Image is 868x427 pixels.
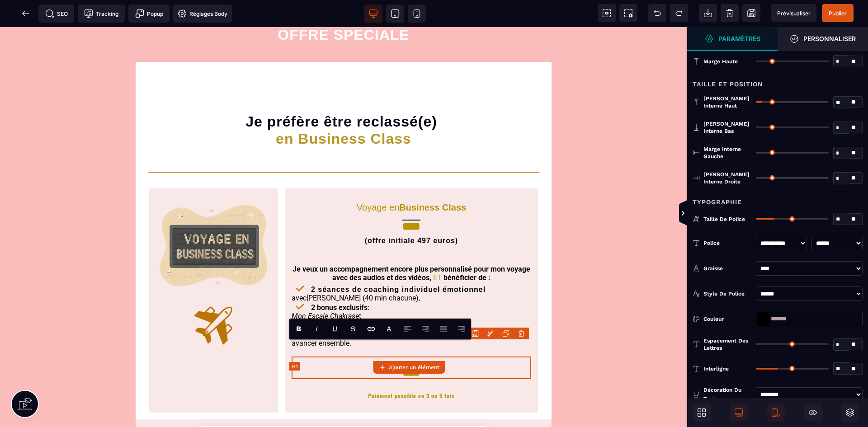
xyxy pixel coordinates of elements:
span: Aperçu [771,4,816,22]
img: 5a442d4a8f656bbae5fc9cfc9ed2183a_noun-plane-8032710-BB7507.svg [192,276,235,320]
span: Code de suivi [78,5,125,23]
span: Masquer le bloc [804,404,822,422]
div: Décoration du texte [703,385,751,404]
span: Retour [17,5,35,23]
span: Favicon [173,5,232,23]
span: Défaire [648,4,666,22]
p: A [387,324,392,333]
span: Ouvrir le gestionnaire de styles [687,27,778,51]
span: Voir mobile [408,5,426,23]
span: Réglages Body [178,9,227,18]
span: [PERSON_NAME] (40 min chacune), [307,267,420,275]
span: Interligne [703,365,729,372]
label: Font color [387,324,392,333]
i: Mon Escale Chakras [292,285,355,293]
div: Police [703,239,751,248]
span: Align Center [416,319,434,339]
span: Créer une alerte modale [128,5,170,23]
span: Marge interne gauche [703,145,751,160]
span: Align Left [398,319,416,339]
span: [PERSON_NAME] interne haut [703,95,751,109]
span: Afficher les vues [687,200,696,227]
span: Prévisualiser [777,10,811,17]
span: Strike-through [344,319,362,339]
b: Accès à un groupe privé Business Class [311,303,440,312]
s: S [351,324,355,333]
span: Taille de police [703,216,745,223]
span: Tracking [84,9,118,18]
strong: Paramètres [718,35,760,42]
span: Ouvrir les calques [841,404,859,422]
span: Popup [135,9,163,18]
span: Italic [308,319,326,339]
div: Couleur [703,314,751,324]
div: Taille et position [687,73,868,89]
span: Enregistrer [742,4,760,22]
span: Voir bureau [364,5,382,23]
div: Typographie [687,191,868,207]
span: Ouvrir le gestionnaire de styles [778,27,868,51]
span: Underline [326,319,344,339]
span: Nettoyage [721,4,739,22]
b: 2 séances de coaching individuel émotionnel [311,258,486,266]
b: (offre initiale 497 euros) [365,210,458,217]
span: Lien [362,319,380,339]
strong: Personnaliser [803,35,856,42]
b: Je veux un accompagnement encore plus personnalisé pour mon voyage avec des audios et des vidéos,... [292,238,530,255]
span: Publier [829,10,847,17]
div: Style de police [703,289,751,298]
span: Importer [699,4,717,22]
img: e09dea70c197d2994a0891b670a6831b_Generated_Image_a4ix31a4ix31a4ix.png [149,161,278,274]
i: I [316,324,318,333]
i: Mon Escale Ho’oponopono, [292,293,377,302]
span: Ouvrir les blocs [693,404,711,422]
span: [PERSON_NAME] interne bas [703,120,751,135]
span: Marge haute [703,58,738,65]
div: Graisse [703,264,751,273]
span: Voir tablette [386,5,404,23]
strong: Ajouter un élément [389,364,439,371]
span: Capture d'écran [619,4,637,22]
span: Rétablir [670,4,688,22]
span: : et [292,276,377,302]
span: SEO [45,9,68,18]
span: Afficher le mobile [767,404,785,422]
u: U [332,324,337,333]
span: Bold [290,319,308,339]
b: 2 bonus exclusifs [311,276,368,285]
span: Enregistrer le contenu [822,4,854,22]
button: Ajouter un élément [373,361,445,374]
span: Afficher le desktop [730,404,748,422]
span: Espacement des lettres [703,337,751,352]
span: avec [292,267,307,275]
span: Align Justify [434,319,453,339]
b: B [296,324,301,333]
span: Voir les composants [598,4,616,22]
span: Métadata SEO [38,5,74,23]
span: Align Right [453,319,471,339]
span: pour avancer ensemble. [292,303,455,320]
span: [PERSON_NAME] interne droite [703,171,751,185]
